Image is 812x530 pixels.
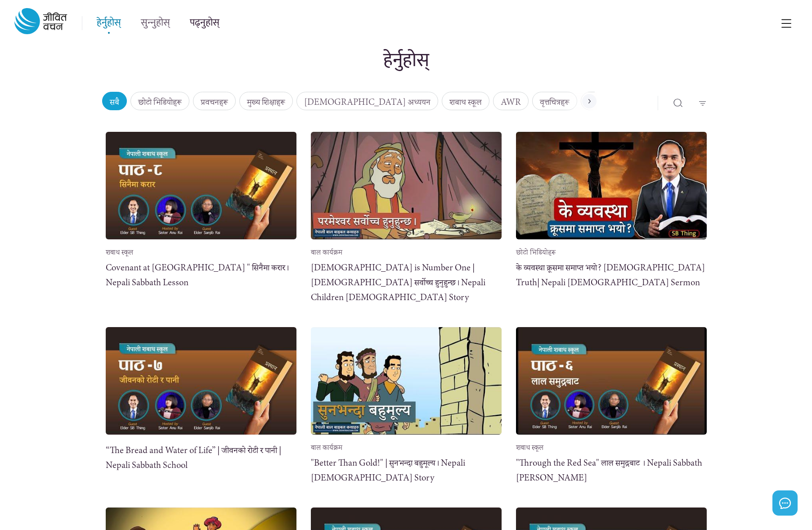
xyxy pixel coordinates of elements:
div: मुख्य शिक्षाहरू [239,92,293,110]
div: बाल कार्यक्रम [311,247,502,261]
a: हेर्नुहोस् [97,16,121,30]
div: शबाथ स्कूल [106,247,296,261]
div: के व्यवस्था क्रूसमा समाप्त भयो? [DEMOGRAPHIC_DATA] Truth| Nepali [DEMOGRAPHIC_DATA] Sermon [516,261,707,291]
div: [DEMOGRAPHIC_DATA] अध्ययन [296,92,438,110]
div: प्रवचनहरू [193,92,236,110]
div: सबै [102,92,127,110]
div: "Better Than Gold!" | सुनभन्दा बहुमूल्य। Nepali [DEMOGRAPHIC_DATA] Story [311,456,502,486]
img: Logo [14,8,67,34]
img: left arrow [588,99,591,103]
div: छोटो भिडियोहरू [516,247,707,261]
img: Sort Videos [698,99,707,108]
div: हेर्नुहोस् [106,49,707,72]
a: पढ्नुहोस् [190,16,220,30]
div: शबाथ स्कूल [516,442,707,457]
div: शबाथ स्कूल [442,92,489,110]
div: छोटो भिडियोहरू [130,92,189,110]
img: chat [778,496,792,510]
div: [DEMOGRAPHIC_DATA] is Number One | [DEMOGRAPHIC_DATA] सर्वोच्च हुनुहुन्छ। Nepali Children [DEMOGR... [311,261,502,305]
a: सुन्नुहोस् [141,16,170,30]
img: Search [673,98,683,108]
div: बाल कार्यक्रम [311,442,502,457]
div: Covenant at [GEOGRAPHIC_DATA] " सिनैमा करार। Nepali Sabbath Lesson [106,261,296,291]
div: “The Bread and Water of Life” | जीवनको रोटी र पानी | Nepali Sabbath School [106,444,296,473]
div: AWR [493,92,529,110]
a: Logo [14,8,67,38]
div: "Through the Red Sea" लाल समुद्रबाट । Nepali Sabbath [PERSON_NAME] [516,456,707,486]
div: वृत्तचित्रहरू [532,92,577,110]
